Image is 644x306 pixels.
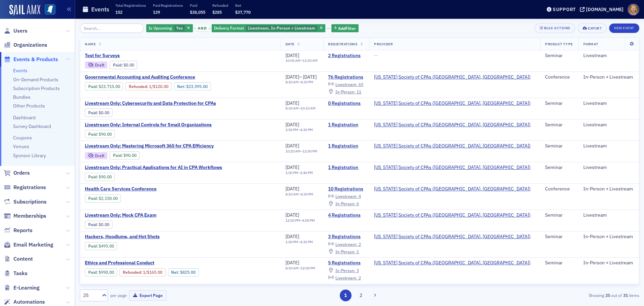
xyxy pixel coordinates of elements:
[328,89,361,94] a: In-Person: 11
[335,193,358,199] span: Livestream :
[374,100,531,106] span: Mississippi Society of CPAs (Ridgeland, MS)
[13,227,33,234] span: Reports
[88,244,97,249] a: Paid
[99,132,112,137] span: $90.00
[545,74,574,80] div: Conference
[13,169,30,177] span: Orders
[95,63,104,67] div: Draft
[285,186,299,192] span: [DATE]
[212,9,222,15] span: $285
[374,122,531,128] span: Mississippi Society of CPAs (Ridgeland, MS)
[115,9,122,15] span: 152
[85,74,198,80] span: Governmental Accounting and Auditing Conference
[300,239,313,244] time: 4:30 PM
[583,186,634,192] div: In-Person + Livestream
[328,186,365,192] a: 10 Registrations
[609,25,639,31] a: New Event
[171,270,180,275] span: Net :
[583,260,634,266] div: In-Person + Livestream
[335,82,358,87] span: Livestream :
[13,27,28,35] span: Users
[85,268,117,276] div: Paid: 5 - $99000
[328,234,365,240] a: 3 Registrations
[285,149,317,154] div: –
[85,42,96,46] span: Name
[359,82,363,87] span: 65
[4,227,33,234] a: Reports
[328,242,361,247] a: Livestream: 2
[338,25,356,31] span: Add Filter
[129,290,166,301] button: Export Page
[328,143,365,149] a: 1 Registration
[177,84,186,89] span: Net :
[88,196,97,201] a: Paid
[374,143,531,149] a: [US_STATE] Society of CPAs ([GEOGRAPHIC_DATA], [GEOGRAPHIC_DATA])
[88,110,99,115] span: :
[99,84,120,89] span: $23,715.00
[168,268,199,276] div: Net: $82500
[285,218,300,223] time: 12:00 PM
[335,89,356,94] span: In-Person :
[88,174,97,179] a: Paid
[13,241,53,249] span: Email Marketing
[13,143,29,149] a: Venues
[300,127,313,132] time: 4:30 PM
[4,169,30,177] a: Orders
[374,100,531,106] a: [US_STATE] Society of CPAs ([GEOGRAPHIC_DATA], [GEOGRAPHIC_DATA])
[45,4,55,15] img: SailAMX
[301,80,313,84] time: 4:30 PM
[85,61,107,69] div: Draft
[300,170,313,175] time: 2:40 PM
[285,143,299,149] span: [DATE]
[85,122,212,128] a: Livestream Only: Internal Controls for Small Organizations
[583,234,634,240] div: In-Person + Livestream
[544,26,570,30] div: Bulk Actions
[553,6,576,12] div: Support
[85,100,216,106] a: Livestream Only: Cybersecurity and Data Protection for CPAs
[99,244,114,249] span: $495.00
[580,7,626,12] button: [DOMAIN_NAME]
[335,275,358,280] span: Livestream :
[303,149,317,154] time: 12:00 PM
[374,186,531,192] span: Mississippi Society of CPAs (Ridgeland, MS)
[174,82,211,90] div: Net: $2359500
[328,74,365,80] a: 76 Registrations
[214,25,244,31] span: Delivery Format
[123,62,134,68] span: $0.00
[545,100,574,106] div: Seminar
[176,25,183,31] span: Yes
[88,196,99,201] span: :
[190,3,205,8] p: Paid
[85,74,261,80] a: Governmental Accounting and Auditing Conference
[285,192,313,196] div: –
[85,152,107,159] div: Draft
[212,3,228,8] p: Refunded
[586,6,624,12] div: [DOMAIN_NAME]
[13,68,28,74] a: Events
[357,89,361,94] span: 11
[340,290,352,301] button: 1
[583,42,598,46] span: Format
[153,3,183,8] p: Paid Registrations
[328,100,365,106] a: 0 Registrations
[578,24,607,33] button: Export
[328,260,365,266] a: 5 Registrations
[9,5,40,15] img: SailAMX
[196,26,209,31] span: and
[113,62,121,68] a: Paid
[545,122,574,128] div: Seminar
[285,239,298,244] time: 1:00 PM
[303,58,318,63] time: 11:00 AM
[186,84,208,89] span: $23,595.00
[113,62,123,68] span: :
[285,52,299,58] span: [DATE]
[99,270,114,275] span: $990.00
[285,80,317,84] div: –
[4,284,40,292] a: E-Learning
[147,270,162,275] span: $165.00
[88,110,97,115] a: Paid
[285,170,298,175] time: 1:00 PM
[583,122,634,128] div: Livestream
[285,149,301,154] time: 10:20 AM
